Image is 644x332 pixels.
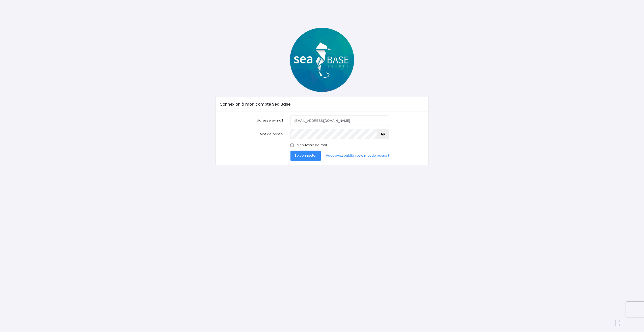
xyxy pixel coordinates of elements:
[294,143,327,148] label: Se souvenir de moi
[216,115,287,126] label: Adresse e-mail
[290,151,321,161] button: Se connecter
[216,129,287,139] label: Mot de passe
[294,153,317,158] span: Se connecter
[322,151,394,161] a: Vous avez oublié votre mot de passe ?
[216,97,428,111] div: Connexion à mon compte Sea Base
